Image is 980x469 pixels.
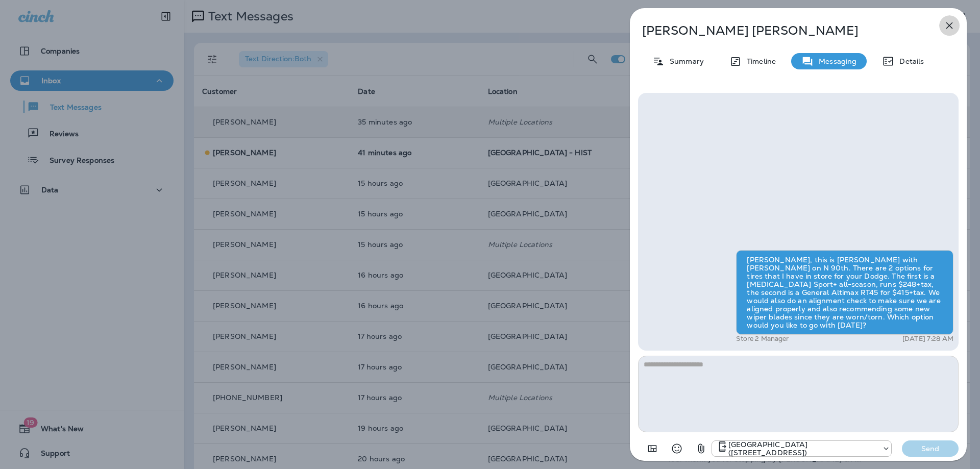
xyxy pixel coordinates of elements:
[642,23,921,38] p: [PERSON_NAME] [PERSON_NAME]
[742,57,776,65] p: Timeline
[712,440,891,457] div: +1 (402) 571-1201
[667,438,687,459] button: Select an emoji
[736,335,789,343] p: Store 2 Manager
[902,335,953,343] p: [DATE] 7:28 AM
[665,57,704,65] p: Summary
[894,57,924,65] p: Details
[728,440,877,457] p: [GEOGRAPHIC_DATA] ([STREET_ADDRESS])
[642,438,663,459] button: Add in a premade template
[814,57,856,65] p: Messaging
[736,250,953,335] div: [PERSON_NAME], this is [PERSON_NAME] with [PERSON_NAME] on N 90th. There are 2 options for tires ...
